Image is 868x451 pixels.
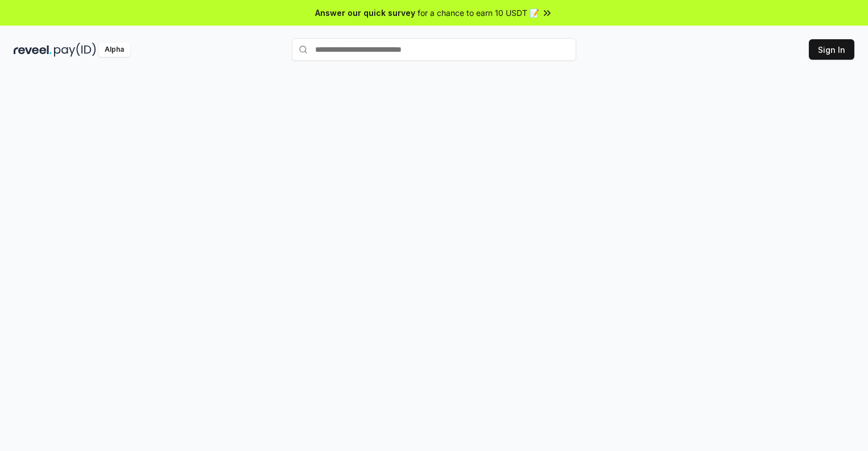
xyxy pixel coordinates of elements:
[98,43,130,57] div: Alpha
[315,7,415,19] span: Answer our quick survey
[14,43,52,57] img: reveel_dark
[418,7,539,19] span: for a chance to earn 10 USDT 📝
[809,39,854,60] button: Sign In
[54,43,96,57] img: pay_id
